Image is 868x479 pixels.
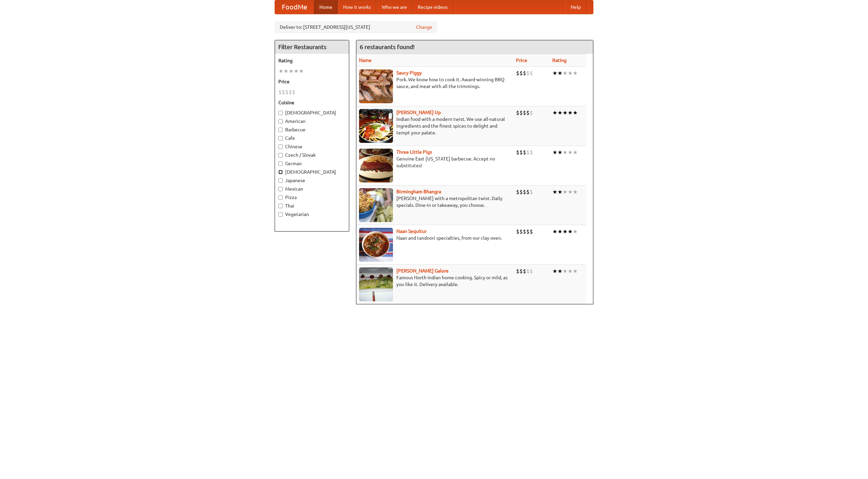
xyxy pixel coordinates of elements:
[568,267,573,275] li: ★
[416,24,432,30] a: Change
[359,235,511,241] p: Naan and tandoori specialties, from our clay oven.
[519,69,523,77] li: $
[568,228,573,235] li: ★
[283,67,289,75] li: ★
[278,170,283,174] input: [DEMOGRAPHIC_DATA]
[557,149,563,156] li: ★
[278,128,283,132] input: Barbecue
[278,160,346,167] label: German
[530,228,533,235] li: $
[285,88,289,96] li: $
[523,228,526,235] li: $
[292,88,295,96] li: $
[289,88,292,96] li: $
[412,0,453,14] a: Recipe videos
[278,78,346,85] h5: Price
[396,228,427,234] a: Naan Sequitur
[552,228,557,235] li: ★
[526,228,530,235] li: $
[396,268,449,274] a: [PERSON_NAME] Galore
[568,69,573,77] li: ★
[299,67,304,75] li: ★
[278,119,283,124] input: American
[314,0,338,14] a: Home
[359,76,511,90] p: Pork. We know how to cook it. Award-winning BBQ sauce, and meat with all the trimmings.
[519,188,523,196] li: $
[278,186,346,192] label: Mexican
[359,58,372,63] a: Name
[278,88,282,96] li: $
[278,161,283,166] input: German
[275,21,437,33] div: Deliver to: [STREET_ADDRESS][US_STATE]
[396,70,422,75] a: Saucy Piggy
[278,145,283,149] input: Chinese
[278,153,283,157] input: Czech / Slovak
[278,109,346,116] label: [DEMOGRAPHIC_DATA]
[278,126,346,133] label: Barbecue
[563,149,568,156] li: ★
[278,169,346,175] label: [DEMOGRAPHIC_DATA]
[516,228,519,235] li: $
[278,152,346,158] label: Czech / Slovak
[359,188,393,222] img: bhangra.jpg
[573,69,578,77] li: ★
[278,187,283,191] input: Mexican
[278,136,283,140] input: Cafe
[519,149,523,156] li: $
[563,188,568,196] li: ★
[526,69,530,77] li: $
[396,149,432,155] a: Three Little Pigs
[359,274,511,288] p: Famous North Indian home cooking. Spicy or mild, as you like it. Delivery available.
[359,228,393,262] img: naansequitur.jpg
[557,228,563,235] li: ★
[530,149,533,156] li: $
[376,0,412,14] a: Who we are
[557,109,563,116] li: ★
[278,99,346,106] h5: Cuisine
[563,228,568,235] li: ★
[523,109,526,116] li: $
[396,189,441,194] a: Birmingham Bhangra
[530,109,533,116] li: $
[526,267,530,275] li: $
[278,212,283,217] input: Vegetarian
[278,195,283,200] input: Pizza
[516,267,519,275] li: $
[275,40,349,54] h4: Filter Restaurants
[359,195,511,209] p: [PERSON_NAME] with a metropolitan twist. Daily specials. Dine-in or takeaway, you choose.
[523,267,526,275] li: $
[523,188,526,196] li: $
[359,155,511,169] p: Genuine East [US_STATE] barbecue. Accept no substitutes!
[523,69,526,77] li: $
[573,149,578,156] li: ★
[278,135,346,141] label: Cafe
[278,211,346,218] label: Vegetarian
[563,267,568,275] li: ★
[396,110,441,115] b: [PERSON_NAME] Up
[278,143,346,150] label: Chinese
[359,267,393,301] img: currygalore.jpg
[516,69,519,77] li: $
[275,0,314,14] a: FoodMe
[278,177,346,184] label: Japanese
[563,109,568,116] li: ★
[282,88,285,96] li: $
[359,116,511,136] p: Indian food with a modern twist. We use all-natural ingredients and the finest spices to delight ...
[278,57,346,64] h5: Rating
[519,109,523,116] li: $
[530,267,533,275] li: $
[568,109,573,116] li: ★
[563,69,568,77] li: ★
[552,188,557,196] li: ★
[519,228,523,235] li: $
[526,109,530,116] li: $
[519,267,523,275] li: $
[552,69,557,77] li: ★
[573,267,578,275] li: ★
[359,69,393,103] img: saucy.jpg
[278,204,283,208] input: Thai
